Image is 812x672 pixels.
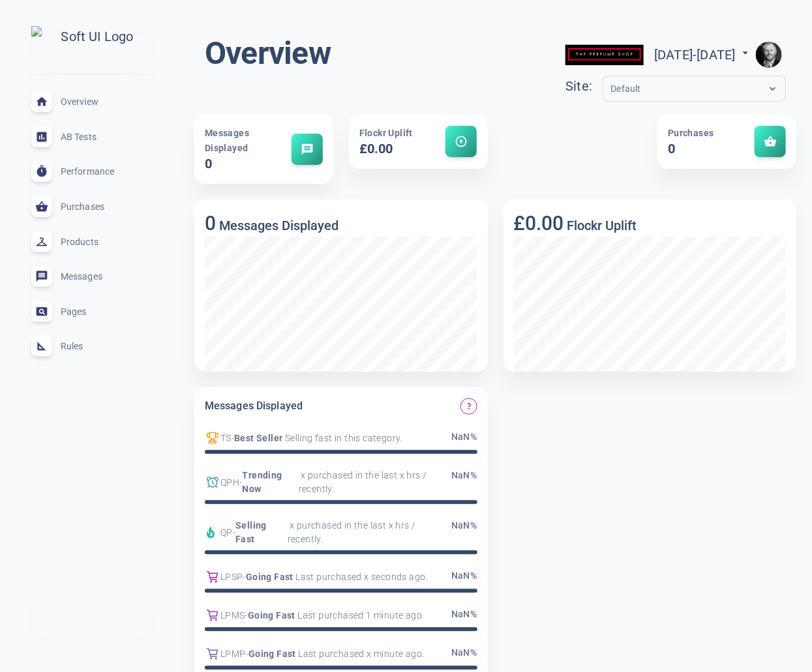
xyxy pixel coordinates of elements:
span: LPMS - [220,609,248,622]
a: Pages [10,294,173,329]
h6: Messages Displayed [205,398,303,415]
h5: Flockr Uplift [564,218,637,233]
span: Last purchased x seconds ago. [293,570,428,584]
a: Performance [10,154,173,190]
span: LPMP - [220,647,248,661]
span: NaN % [451,569,477,585]
span: NaN % [451,646,477,662]
a: Rules [10,329,173,364]
span: Best Seller [234,431,282,445]
span: shopping_basket [764,135,777,148]
h5: 0 [205,155,284,173]
span: Selling Fast [235,519,288,546]
span: question_mark [465,402,473,410]
a: Products [10,224,173,259]
h5: 0 [668,140,747,158]
img: Soft UI Logo [31,26,153,48]
span: message [301,143,314,156]
div: Site: [565,76,602,97]
span: x purchased in the last x hrs / recently. [288,519,451,546]
img: e9922e3fc00dd5316fa4c56e6d75935f [756,42,782,68]
button: Which Flockr messages are displayed the most [460,398,477,415]
span: Last purchased x minute ago. [296,647,425,661]
span: arrow_circle_up [455,135,468,148]
a: Messages [10,259,173,294]
span: Going Fast [246,570,293,584]
span: x purchased in the last x hrs / recently. [299,469,451,496]
span: QPH - [220,476,243,489]
span: Messages Displayed [205,128,249,153]
span: Going Fast [248,609,295,622]
span: Purchases [668,128,714,138]
a: Overview [10,85,173,120]
span: NaN % [451,607,477,623]
a: Purchases [10,189,173,224]
span: Selling fast in this category. [283,431,402,445]
span: NaN % [451,430,477,446]
span: NaN % [451,469,477,496]
h1: Overview [205,34,331,73]
span: LPSP - [220,570,246,584]
span: QP - [220,526,235,540]
h5: Messages Displayed [216,218,338,233]
span: Trending Now [243,469,299,496]
span: NaN % [451,519,477,546]
img: theperfumeshop [565,35,644,76]
span: Going Fast [248,647,296,661]
span: Flockr Uplift [359,128,413,138]
h3: 0 [205,212,216,235]
span: TS - [220,431,234,445]
span: Last purchased 1 minute ago. [295,609,425,622]
h3: £0.00 [514,212,564,235]
h5: £0.00 [359,140,438,158]
a: AB Tests [10,119,173,154]
span: [DATE] - [DATE] [654,47,752,63]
